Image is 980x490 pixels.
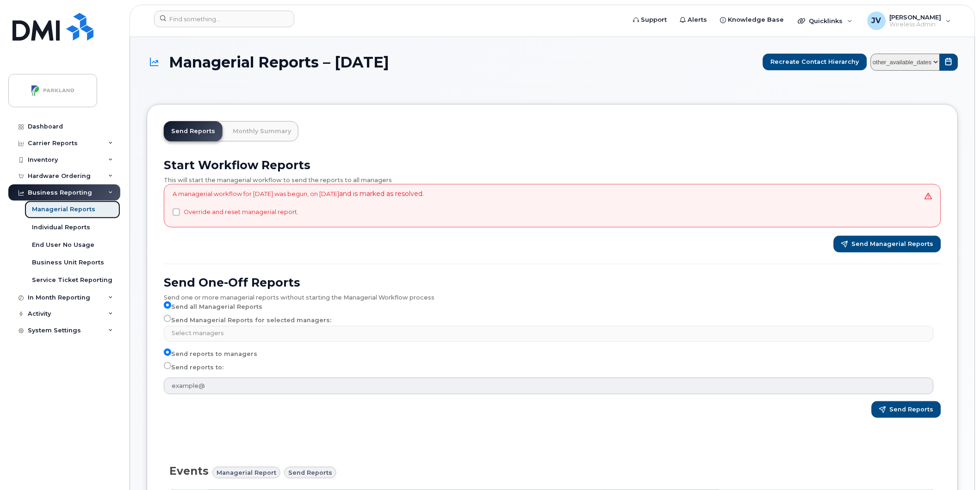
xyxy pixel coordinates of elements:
[173,189,424,222] div: A managerial workflow for [DATE] was begun, on [DATE]
[164,315,171,322] input: Send Managerial Reports for selected managers:
[169,465,209,478] span: Events
[217,468,276,477] span: Managerial Report
[164,276,941,289] h2: Send One-Off Reports
[184,207,298,218] label: Override and reset managerial report.
[164,158,941,172] h2: Start Workflow Reports
[164,289,941,301] div: Send one or more managerial reports without starting the Managerial Workflow process
[164,315,331,326] label: Send Managerial Reports for selected managers:
[164,349,171,356] input: Send reports to managers
[164,172,941,184] div: This will start the managerial workflow to send the reports to all managers
[771,57,859,66] span: Recreate Contact Hierarchy
[164,362,223,373] label: Send reports to:
[169,54,389,70] span: Managerial Reports – [DATE]
[890,405,934,414] span: Send Reports
[872,401,942,418] button: Send Reports
[834,236,942,252] button: Send Managerial Reports
[288,468,332,477] span: Send reports
[852,240,934,248] span: Send Managerial Reports
[164,378,934,394] input: example@
[763,54,867,70] button: Recreate Contact Hierarchy
[164,349,257,360] label: Send reports to managers
[339,190,424,198] span: and is marked as resolved.
[164,121,223,141] a: Send Reports
[164,301,262,312] label: Send all Managerial Reports
[164,362,171,369] input: Send reports to:
[164,301,171,309] input: Send all Managerial Reports
[225,121,298,141] a: Monthly Summary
